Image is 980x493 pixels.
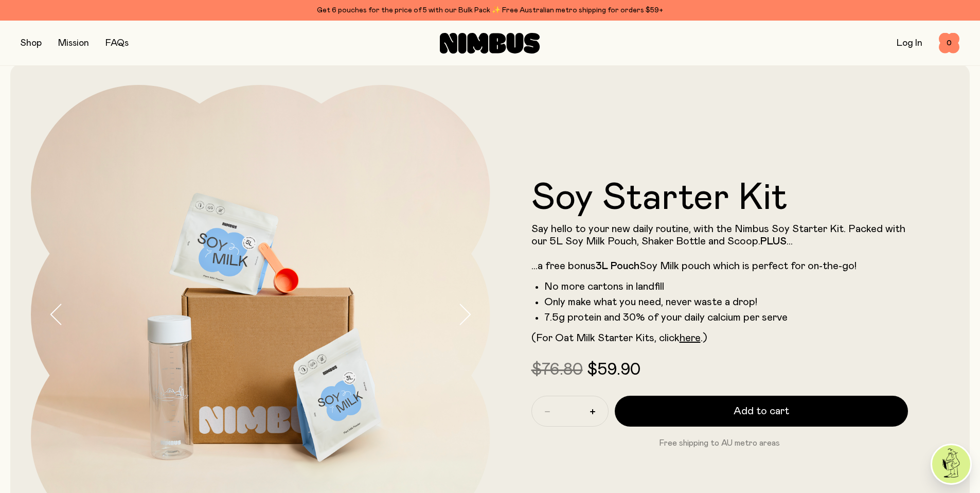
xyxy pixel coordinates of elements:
[544,296,908,308] li: Only make what you need, never waste a drop!
[544,280,908,293] li: No more cartons in landfill
[21,4,959,16] div: Get 6 pouches for the price of 5 with our Bulk Pack ✨ Free Australian metro shipping for orders $59+
[701,333,707,343] span: .)
[531,333,680,343] span: (For Oat Milk Starter Kits, click
[531,180,908,217] h1: Soy Starter Kit
[58,39,89,48] a: Mission
[897,39,922,48] a: Log In
[760,236,787,246] strong: PLUS
[531,362,583,378] span: $76.80
[611,261,639,271] strong: Pouch
[932,445,970,483] img: agent
[531,437,908,449] p: Free shipping to AU metro areas
[939,33,959,54] button: 0
[531,223,908,272] p: Say hello to your new daily routine, with the Nimbus Soy Starter Kit. Packed with our 5L Soy Milk...
[105,39,129,48] a: FAQs
[615,396,908,427] button: Add to cart
[587,362,640,378] span: $59.90
[734,404,789,418] span: Add to cart
[544,311,908,324] li: 7.5g protein and 30% of your daily calcium per serve
[596,261,608,271] strong: 3L
[680,333,701,343] a: here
